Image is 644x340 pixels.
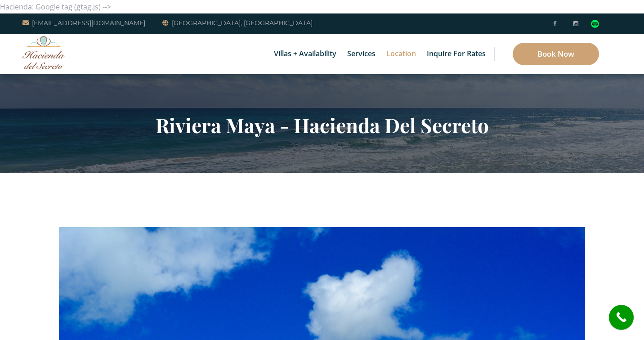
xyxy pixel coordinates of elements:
div: Read traveler reviews on Tripadvisor [591,20,599,28]
a: [EMAIL_ADDRESS][DOMAIN_NAME] [22,18,145,28]
a: [GEOGRAPHIC_DATA], [GEOGRAPHIC_DATA] [162,18,313,28]
a: Inquire for Rates [422,34,490,74]
h2: Riviera Maya - Hacienda Del Secreto [59,113,585,137]
a: Book Now [513,43,599,65]
i: call [611,307,631,327]
a: call [609,305,634,330]
a: Villas + Availability [269,34,341,74]
a: Location [382,34,420,74]
img: Tripadvisor_logomark.svg [591,20,599,28]
a: Services [343,34,380,74]
img: Awesome Logo [22,36,65,69]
